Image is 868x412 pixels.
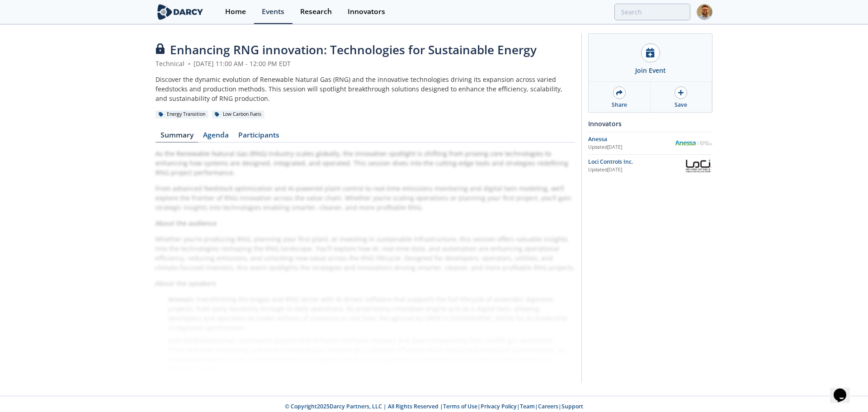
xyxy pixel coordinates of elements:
div: Anessa [588,135,675,143]
a: Agenda [198,132,233,142]
div: Save [675,101,687,109]
span: • [186,59,192,68]
span: Enhancing RNG innovation: Technologies for Sustainable Energy [170,42,537,58]
a: Participants [233,132,284,142]
div: Updated [DATE] [588,144,675,151]
div: Join Event [635,66,666,75]
a: Loci Controls Inc. Updated[DATE] Loci Controls Inc. [588,158,712,174]
a: Summary [156,132,198,142]
div: Innovators [588,116,712,132]
input: Advanced Search [614,4,690,20]
div: Low Carbon Fuels [212,110,264,118]
img: Loci Controls Inc. [684,158,712,174]
p: © Copyright 2025 Darcy Partners, LLC | All Rights Reserved | | | | | [99,403,769,411]
a: Support [561,403,583,410]
img: Profile [697,4,712,20]
div: Research [300,8,332,15]
iframe: chat widget [830,376,859,403]
div: Share [612,101,627,109]
img: logo-wide.svg [156,4,205,20]
a: Careers [538,403,558,410]
div: Loci Controls Inc. [588,158,684,166]
div: Innovators [348,8,385,15]
div: Discover the dynamic evolution of Renewable Natural Gas (RNG) and the innovative technologies dri... [156,75,575,103]
a: Team [520,403,535,410]
a: Terms of Use [443,403,477,410]
a: Privacy Policy [481,403,517,410]
img: Anessa [675,141,712,146]
div: Energy Transition [156,110,208,118]
div: Home [225,8,246,15]
div: Updated [DATE] [588,166,684,174]
div: Events [262,8,284,15]
a: Anessa Updated[DATE] Anessa [588,135,712,151]
div: Technical [DATE] 11:00 AM - 12:00 PM EDT [156,59,575,68]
